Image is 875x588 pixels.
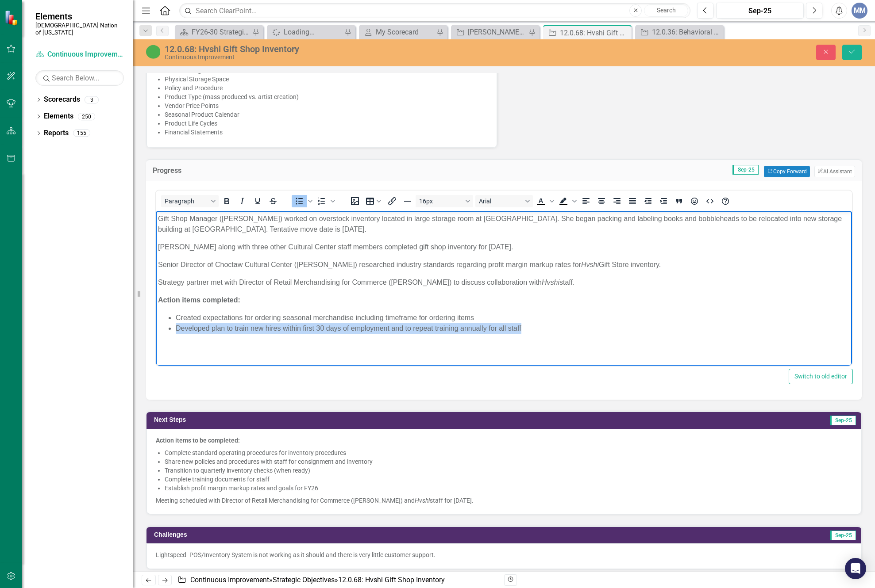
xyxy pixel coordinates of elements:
img: ClearPoint Strategy [4,10,20,25]
div: Text color Black [533,195,555,207]
a: Continuous Improvement [190,576,269,584]
button: Font Arial [475,195,533,207]
span: Sep-25 [830,416,856,425]
p: Meeting scheduled with Director of Retail Merchandising for Commerce ([PERSON_NAME]) and staff fo... [156,494,852,505]
button: Switch to old editor [789,369,853,384]
span: 16px [419,198,463,205]
button: MM [852,3,867,19]
li: Financial Statements [165,128,488,137]
li: Complete standard operating procedures for inventory procedures [165,448,852,457]
li: Seasonal Product Calendar [165,110,488,119]
div: 12.0.68: Hvshi Gift Shop Inventory [560,27,629,38]
div: » » [177,575,497,585]
li: Share new policies and procedures with staff for consignment and inventory [165,457,852,466]
button: Strikethrough [266,195,281,207]
a: FY26-30 Strategic Plan [177,27,250,38]
a: Scorecards [44,95,80,105]
button: Align right [609,195,624,207]
div: 155 [73,130,90,137]
div: [PERSON_NAME] SO's [468,27,526,38]
li: Physical Storage Space [165,75,488,84]
a: My Scorecard [361,27,434,38]
div: Open Intercom Messenger [845,558,866,579]
div: 250 [78,113,95,120]
button: Justify [625,195,640,207]
button: Sep-25 [716,3,804,19]
span: Arial [479,198,522,205]
button: Table [363,195,384,207]
a: Strategic Objectives [273,576,335,584]
li: Vendor Price Points [165,101,488,110]
span: Sep-25 [830,531,856,540]
button: Bold [219,195,234,207]
div: 12.0.36: Behavioral Health Scheduling and Utilization [652,27,721,38]
li: Complete training documents for staff [165,475,852,484]
div: Sep-25 [719,6,801,16]
button: Insert/edit link [385,195,400,207]
h3: Next Steps [154,416,536,423]
input: Search ClearPoint... [179,3,690,19]
a: Reports [44,128,69,138]
div: 12.0.68: Hvshi Gift Shop Inventory [338,576,445,584]
h3: Progress [153,167,286,175]
button: Insert image [347,195,362,207]
button: Underline [250,195,265,207]
button: Italic [235,195,250,207]
input: Search Below... [35,70,124,86]
div: Numbered list [314,195,336,207]
span: Search [657,7,676,14]
span: Sep-25 [732,165,759,175]
div: Loading... [284,27,342,38]
em: Hvshi [415,497,430,504]
a: 12.0.36: Behavioral Health Scheduling and Utilization [637,27,721,38]
button: Align left [578,195,594,207]
button: HTML Editor [702,195,717,207]
button: Decrease indent [640,195,655,207]
button: Increase indent [656,195,671,207]
button: Font size 16px [416,195,473,207]
span: Elements [35,11,124,22]
a: Continuous Improvement [35,50,124,60]
button: Search [644,4,688,17]
div: 3 [85,96,99,103]
li: Establish profit margin markup rates and goals for FY26 [165,484,852,493]
div: 12.0.68: Hvshi Gift Shop Inventory [165,44,548,54]
li: Policy and Procedure [165,84,488,92]
div: Background color Black [556,195,578,207]
button: Blockquote [671,195,686,207]
button: Copy Forward [764,166,809,177]
div: FY26-30 Strategic Plan [192,27,250,38]
button: AI Assistant [814,166,855,177]
button: Horizontal line [400,195,415,207]
img: CI Action Plan Approved/In Progress [146,45,160,59]
li: Product Life Cycles [165,119,488,128]
button: Block Paragraph [161,195,219,207]
a: [PERSON_NAME] SO's [453,27,526,38]
p: Lightspeed- POS/Inventory System is not working as it should and there is very little customer su... [156,550,852,559]
strong: Action items to be completed: [156,437,240,444]
span: Paragraph [165,198,208,205]
h3: Challenges [154,531,541,538]
div: Continuous Improvement [165,54,548,61]
button: Align center [594,195,609,207]
a: Loading... [269,27,342,38]
a: Elements [44,111,73,122]
button: Help [718,195,733,207]
div: Bullet list [292,195,314,207]
small: [DEMOGRAPHIC_DATA] Nation of [US_STATE] [35,22,124,36]
button: Emojis [687,195,702,207]
div: My Scorecard [376,27,434,38]
li: Transition to quarterly inventory checks (when ready) [165,466,852,475]
li: Product Type (mass produced vs. artist creation) [165,92,488,101]
iframe: Rich Text Area [156,211,852,366]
